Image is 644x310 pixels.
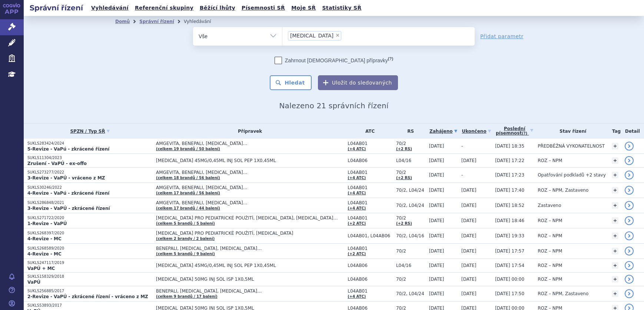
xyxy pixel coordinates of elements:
[461,233,477,238] span: [DATE]
[612,248,618,254] a: +
[289,3,318,13] a: Moje SŘ
[396,176,412,180] a: (+2 RS)
[522,131,527,136] abbr: (?)
[461,218,477,223] span: [DATE]
[612,172,618,178] a: +
[27,280,40,285] strong: VaPÚ
[538,233,562,238] span: ROZ – NPM
[27,191,109,196] strong: 4-Revize - VaPú - zkrácené řízení
[27,161,87,166] strong: Zrušení - VaPÚ - ex-offo
[461,277,477,282] span: [DATE]
[612,187,618,194] a: +
[429,203,444,208] span: [DATE]
[461,172,463,178] span: -
[392,123,425,139] th: RS
[538,158,562,163] span: ROZ – NPM
[348,170,392,175] span: L04AB01
[625,231,634,240] a: detail
[27,236,62,241] strong: 4-Revize - MC
[318,75,398,90] button: Uložit do sledovaných
[348,288,392,294] span: L04AB01
[608,123,621,139] th: Tag
[348,206,366,210] a: (+4 ATC)
[27,175,105,181] strong: 3-Revize - VaPÚ - vráceno z MZ
[348,246,392,251] span: L04AB01
[396,158,425,163] span: L04/16
[538,248,562,254] span: ROZ – NPM
[348,221,366,225] a: (+2 ATC)
[538,188,588,193] span: ROZ – NPM, Zastaveno
[27,251,62,257] strong: 4-Revize - MC
[396,221,412,225] a: (+2 RS)
[538,218,562,223] span: ROZ – NPM
[290,33,333,38] span: [MEDICAL_DATA]
[156,191,220,195] a: (celkem 17 brandů / 56 balení)
[348,185,392,190] span: L04AB01
[625,186,634,195] a: detail
[27,260,152,266] p: SUKLS247117/2019
[348,176,366,180] a: (+4 ATC)
[625,156,634,165] a: detail
[156,141,341,146] span: AMGEVITA, BENEPALI, [MEDICAL_DATA]…
[27,303,152,308] p: SUKLS53893/2017
[461,263,477,268] span: [DATE]
[625,201,634,210] a: detail
[396,215,425,221] span: 70/2
[27,294,148,299] strong: 2-Revize - VaPÚ - zkrácené řízení - vráceno z MZ
[495,291,524,296] span: [DATE] 17:50
[320,3,364,13] a: Statistiky SŘ
[27,155,152,161] p: SUKLS11304/2023
[275,57,393,64] label: Zahrnout [DEMOGRAPHIC_DATA] přípravky
[27,200,152,205] p: SUKLS286848/2021
[27,141,152,146] p: SUKLS283424/2024
[495,158,524,163] span: [DATE] 17:22
[348,215,392,221] span: L04AB01
[27,266,55,271] strong: VaPÚ + MC
[396,203,425,208] span: 70/2, L04/24
[27,231,152,236] p: SUKLS268397/2020
[612,290,618,297] a: +
[396,291,425,296] span: 70/2, L04/24
[429,291,444,296] span: [DATE]
[348,191,366,195] a: (+4 ATC)
[495,203,524,208] span: [DATE] 18:52
[538,172,606,178] span: Opatřování podkladů +2 stavy
[197,3,238,13] a: Běžící lhůty
[461,126,491,136] a: Ukončeno
[89,3,131,13] a: Vyhledávání
[152,123,344,139] th: Přípravek
[612,202,618,209] a: +
[461,158,477,163] span: [DATE]
[279,101,388,110] span: Nalezeno 21 správních řízení
[156,176,220,180] a: (celkem 18 brandů / 56 balení)
[343,31,348,40] input: [MEDICAL_DATA]
[625,216,634,225] a: detail
[534,123,608,139] th: Stav řízení
[461,144,463,149] span: -
[239,3,287,13] a: Písemnosti SŘ
[344,123,392,139] th: ATC
[139,19,174,24] a: Správní řízení
[396,277,425,282] span: 70/2
[538,291,588,296] span: ROZ – NPM, Zastaveno
[429,126,458,136] a: Zahájeno
[335,33,340,37] span: ×
[24,3,89,13] h2: Správní řízení
[429,158,444,163] span: [DATE]
[461,248,477,254] span: [DATE]
[270,75,312,90] button: Hledat
[156,185,341,190] span: AMGEVITA, BENEPALI, [MEDICAL_DATA]…
[429,172,444,178] span: [DATE]
[429,233,444,238] span: [DATE]
[396,248,425,254] span: 70/2
[27,221,67,226] strong: 1-Revize - VaPÚ
[156,221,215,225] a: (celkem 5 brandů / 5 balení)
[495,123,534,139] a: Poslednípísemnost(?)
[156,158,341,163] span: [MEDICAL_DATA] 45MG/0,45ML INJ SOL PEP 1X0,45ML
[156,231,341,236] span: [MEDICAL_DATA] PRO PEDIATRICKÉ POUŽITÍ, [MEDICAL_DATA]
[538,277,562,282] span: ROZ – NPM
[538,144,605,149] span: PŘEDBĚŽNÁ VYKONATELNOST
[348,233,392,238] span: L04AB01, L04AB06
[625,261,634,270] a: detail
[348,263,392,268] span: L04AB06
